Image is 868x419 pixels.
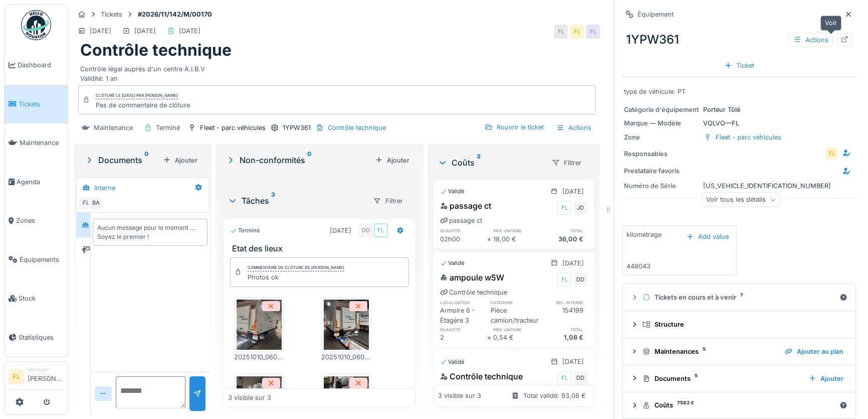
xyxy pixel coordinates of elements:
div: Ticket [720,59,758,72]
div: × [487,333,494,342]
h6: prix unitaire [493,326,540,333]
div: Interne [94,183,115,193]
div: Commentaire de clôture de [PERSON_NAME] [248,264,344,271]
div: FL [557,371,571,385]
span: Dashboard [18,60,64,70]
div: [DATE] [134,26,156,36]
div: 1YPW361 [283,123,311,132]
div: 20251010_060157.jpg [234,352,284,362]
span: Statistiques [19,333,64,342]
div: 1,08 € [540,333,587,342]
div: Terminé [230,226,260,235]
div: DD [573,272,587,287]
div: Coûts [438,157,543,169]
span: Zones [16,216,64,225]
div: type de véhicule: PT [624,87,854,96]
div: Total validé: 93,08 € [523,391,586,401]
div: 36,00 € [540,234,587,244]
div: Filtrer [547,156,586,170]
div: 3 visible sur 3 [228,393,271,402]
div: Voir [820,16,841,30]
div: [DATE] [90,26,111,36]
div: 0,54 € [493,333,540,342]
div: Pas de commentaire de clôture [96,100,190,110]
div: 448043 [626,261,650,271]
a: Zones [5,201,68,240]
span: Équipements [20,255,64,264]
div: FL [557,272,571,287]
h6: total [540,326,587,333]
div: FL [586,25,600,39]
a: Agenda [5,163,68,202]
div: Prestataire favoris [624,166,699,176]
div: Contrôle légal auprès d'un centre A.I.B.V Validité: 1 an [80,60,594,83]
div: Tâches [228,195,365,207]
div: Ajouter [804,372,847,385]
h6: prix unitaire [493,227,540,234]
div: ampoule w5W [440,271,504,284]
div: FL [374,223,388,237]
div: Contrôle technique [440,288,507,297]
div: Validé [440,358,465,366]
img: Badge_color-CXgf-gQk.svg [21,10,51,40]
div: Rouvrir le ticket [481,120,548,134]
div: Catégorie d'équipement [624,105,699,114]
div: Validé [440,259,465,267]
summary: Tickets en cours et à venir7 [626,288,851,307]
div: JD [573,201,587,215]
a: Maintenance [5,123,68,163]
div: 154199 [543,306,587,325]
div: Voir tous les détails [702,193,780,207]
div: Responsables [624,149,699,159]
a: Statistiques [5,318,68,357]
div: Contrôle technique [328,123,386,132]
div: Fleet - parc véhicules [200,123,266,132]
a: Stock [5,279,68,318]
div: FL [557,201,571,215]
div: Équipement [637,10,674,19]
div: Zone [624,132,699,142]
div: passage ct [440,200,491,212]
div: × [487,234,494,244]
span: Stock [19,294,64,303]
div: Documents [642,374,800,383]
sup: 3 [477,157,481,169]
div: DD [573,371,587,385]
div: [DATE] [562,187,584,196]
div: Maintenances [642,347,777,356]
div: Manager [28,366,64,373]
summary: Maintenances5Ajouter au plan [626,342,851,361]
div: Tickets en cours et à venir [642,293,835,302]
div: FL [79,196,93,210]
h6: localisation [440,299,485,306]
li: [PERSON_NAME] [28,366,64,387]
div: BA [89,196,103,210]
div: Clôturé le [DATE] par [PERSON_NAME] [96,92,178,99]
div: Photos ok [248,272,344,282]
h6: quantité [440,326,487,333]
div: Fleet - parc véhicules [716,132,781,142]
h6: catégorie [491,299,543,306]
div: [DATE] [330,226,351,235]
sup: 3 [271,195,275,207]
div: Documents [84,154,159,166]
div: [DATE] [179,26,200,36]
h3: Etat des lieux [232,244,411,253]
div: Porteur Tôlé [624,105,854,114]
div: kilométrage [626,230,662,239]
div: DD [359,223,373,237]
div: Actions [789,33,833,47]
a: Équipements [5,240,68,280]
sup: 0 [307,154,312,166]
div: 1YPW361 [622,27,856,53]
div: Numéro de Série [624,181,699,191]
div: Filtrer [369,194,407,208]
summary: Coûts7582 € [626,396,851,415]
div: Non-conformités [226,154,371,166]
li: FL [9,369,24,384]
div: FL [570,25,584,39]
div: Add value [682,230,733,243]
a: Dashboard [5,46,68,85]
div: Coûts [642,400,835,410]
img: 9u9tdkv5do4xb3jwwwc3hfckxa1t [237,300,282,350]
